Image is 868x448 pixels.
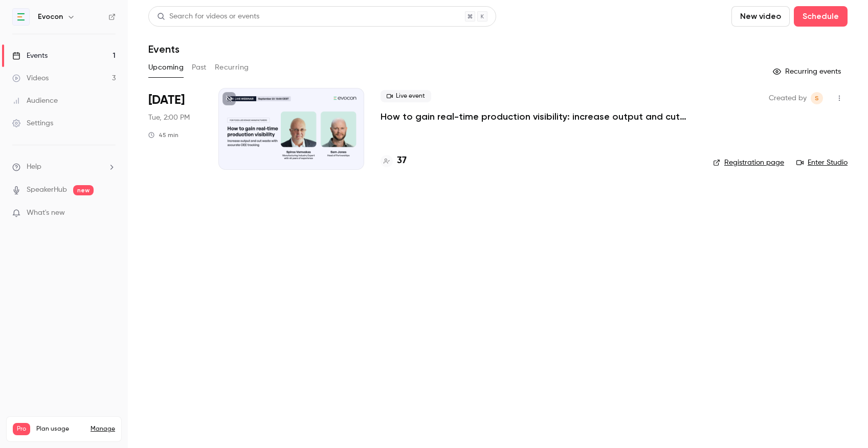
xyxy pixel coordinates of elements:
[73,185,94,195] span: new
[157,11,259,22] div: Search for videos or events
[12,51,48,61] div: Events
[769,92,807,104] span: Created by
[796,158,848,168] a: Enter Studio
[148,43,180,55] h1: Events
[38,12,63,22] h6: Evocon
[27,208,65,218] span: What's new
[381,110,687,123] a: How to gain real-time production visibility: increase output and cut waste with accurate OEE trac...
[768,63,848,80] button: Recurring events
[13,9,29,25] img: Evocon
[148,113,190,123] span: Tue, 2:00 PM
[12,162,116,172] li: help-dropdown-opener
[36,425,84,433] span: Plan usage
[713,158,784,168] a: Registration page
[192,59,207,76] button: Past
[148,92,185,108] span: [DATE]
[91,425,115,433] a: Manage
[103,209,116,218] iframe: Noticeable Trigger
[811,92,823,104] span: Anna-Liisa Staskevits
[397,154,407,168] h4: 37
[815,92,819,104] span: S
[215,59,249,76] button: Recurring
[12,118,53,128] div: Settings
[794,6,848,27] button: Schedule
[12,96,58,106] div: Audience
[148,59,184,76] button: Upcoming
[381,90,431,102] span: Live event
[12,73,49,83] div: Videos
[148,131,179,139] div: 45 min
[13,423,30,435] span: Pro
[27,162,41,172] span: Help
[27,185,67,195] a: SpeakerHub
[148,88,202,170] div: Sep 23 Tue, 2:00 PM (Europe/Tallinn)
[381,154,407,168] a: 37
[731,6,790,27] button: New video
